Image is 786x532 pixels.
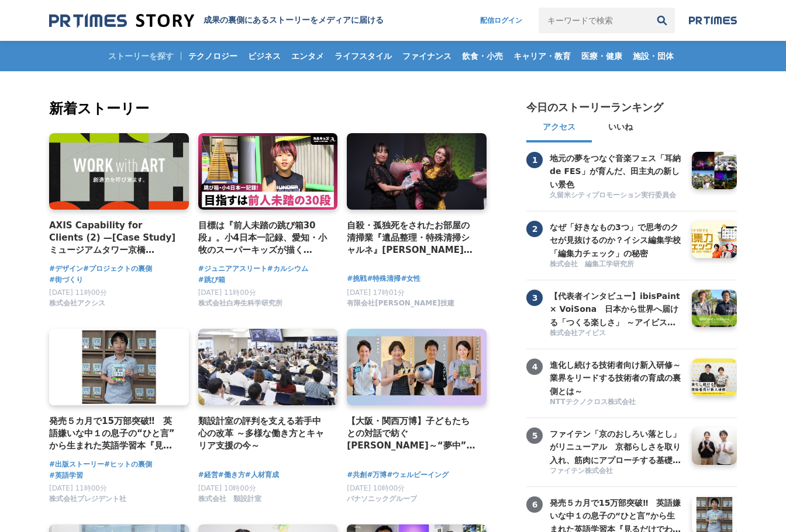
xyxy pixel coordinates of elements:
[198,470,218,481] a: #経営
[243,41,285,71] a: ビジネス
[198,298,282,308] span: 株式会社白寿生科学研究所
[526,427,543,444] span: 5
[204,15,384,26] h1: 成果の裏側にあるストーリーをメディアに届ける
[526,359,543,375] span: 4
[526,100,663,114] h2: 今日のストーリーランキング
[550,427,683,465] a: ファイテン「京のおしろい落とし」がリニューアル 京都らしさを取り入れ、筋肉にアプローチする基礎化粧品が完成
[509,41,575,71] a: キャリア・教育
[245,470,279,481] a: #人材育成
[198,288,256,297] span: [DATE] 11時00分
[198,415,329,453] a: 類設計室の評判を支える若手中心の改革 ～多様な働き方とキャリア支援の今～
[49,13,384,29] a: 成果の裏側にあるストーリーをメディアに届ける 成果の裏側にあるストーリーをメディアに届ける
[367,470,387,481] a: #万博
[347,302,454,310] a: 有限会社[PERSON_NAME]技建
[550,397,683,408] a: NTTテクノクロス株式会社
[49,98,489,119] h2: 新着ストーリー
[49,274,83,286] a: #街づくり
[577,51,627,61] span: 医療・健康
[628,51,678,61] span: 施設・団体
[184,41,242,71] a: テクノロジー
[347,494,417,504] span: パナソニックグループ
[49,302,105,310] a: 株式会社アクシス
[330,41,397,71] a: ライフスタイル
[401,273,420,284] a: #女性
[526,152,543,168] span: 1
[526,496,543,513] span: 6
[526,114,592,142] button: アクセス
[592,114,649,142] button: いいね
[347,470,367,481] span: #共創
[347,484,405,492] span: [DATE] 10時00分
[550,221,683,258] a: なぜ「好きなもの3つ」で思考のクセが見抜けるのか？イシス編集学校「編集力チェック」の秘密
[577,41,627,71] a: 医療・健康
[457,51,508,61] span: 飲食・小売
[49,494,126,504] span: 株式会社プレジデント社
[218,470,245,481] a: #働き方
[49,459,104,470] a: #出版ストーリー
[49,484,107,492] span: [DATE] 11時00分
[347,498,417,506] a: パナソニックグループ
[468,8,534,33] a: 配信ログイン
[550,190,683,201] a: 久留米シティプロモーション実行委員会
[550,152,683,191] h3: 地元の夢をつなぐ音楽フェス「耳納 de FES」が育んだ、田主丸の新しい景色
[243,51,285,61] span: ビジネス
[550,190,676,200] span: 久留米シティプロモーション実行委員会
[83,263,152,274] span: #プロジェクトの裏側
[184,51,242,61] span: テクノロジー
[689,16,737,25] img: prtimes
[49,13,194,29] img: 成果の裏側にあるストーリーをメディアに届ける
[367,273,401,284] a: #特殊清掃
[398,51,456,61] span: ファイナンス
[198,274,225,286] a: #跳び箱
[198,219,329,257] a: 目標は『前人未踏の跳び箱30段』。小4日本一記録、愛知・小牧のスーパーキッズが描く[PERSON_NAME]とは？
[550,397,636,407] span: NTTテクノクロス株式会社
[550,290,683,327] a: 【代表者インタビュー】ibisPaint × VoiSona 日本から世界へ届ける「つくる楽しさ」 ～アイビスがテクノスピーチと挑戦する、新しい創作文化の形成～
[550,427,683,467] h3: ファイテン「京のおしろい落とし」がリニューアル 京都らしさを取り入れ、筋肉にアプローチする基礎化粧品が完成
[509,51,575,61] span: キャリア・教育
[628,41,678,71] a: 施設・団体
[387,470,449,481] a: #ウェルビーイング
[347,298,454,308] span: 有限会社[PERSON_NAME]技建
[198,263,267,274] a: #ジュニアアスリート
[347,415,477,453] a: 【大阪・関西万博】子どもたちとの対話で紡ぐ[PERSON_NAME]～“夢中”の力を育む「Unlock FRプログラム」
[49,415,180,453] a: 発売５カ月で15万部突破‼ 英語嫌いな中１の息子の“ひと言”から生まれた英語学習本『見るだけでわかる‼ 英語ピクト図鑑』異例ヒットの要因
[526,221,543,237] span: 2
[550,328,683,339] a: 株式会社アイビス
[398,41,456,71] a: ファイナンス
[457,41,508,71] a: 飲食・小売
[347,219,477,257] a: 自殺・孤独死をされたお部屋の清掃業『遺品整理・特殊清掃シャルネ』[PERSON_NAME]がBeauty [GEOGRAPHIC_DATA][PERSON_NAME][GEOGRAPHIC_DA...
[347,273,367,284] a: #挑戦
[550,328,606,338] span: 株式会社アイビス
[49,219,180,257] a: AXIS Capability for Clients (2) —[Case Study] ミュージアムタワー京橋 「WORK with ART」
[49,470,83,481] a: #英語学習
[104,459,152,470] a: #ヒットの裏側
[550,221,683,260] h3: なぜ「好きなもの3つ」で思考のクセが見抜けるのか？イシス編集学校「編集力チェック」の秘密
[49,263,83,274] a: #デザイン
[198,484,256,492] span: [DATE] 10時00分
[267,263,308,274] span: #カルシウム
[550,359,683,396] a: 進化し続ける技術者向け新入研修～業界をリードする技術者の育成の裏側とは～
[550,466,613,476] span: ファイテン株式会社
[550,466,683,477] a: ファイテン株式会社
[550,290,683,329] h3: 【代表者インタビュー】ibisPaint × VoiSona 日本から世界へ届ける「つくる楽しさ」 ～アイビスがテクノスピーチと挑戦する、新しい創作文化の形成～
[49,298,105,308] span: 株式会社アクシス
[526,290,543,306] span: 3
